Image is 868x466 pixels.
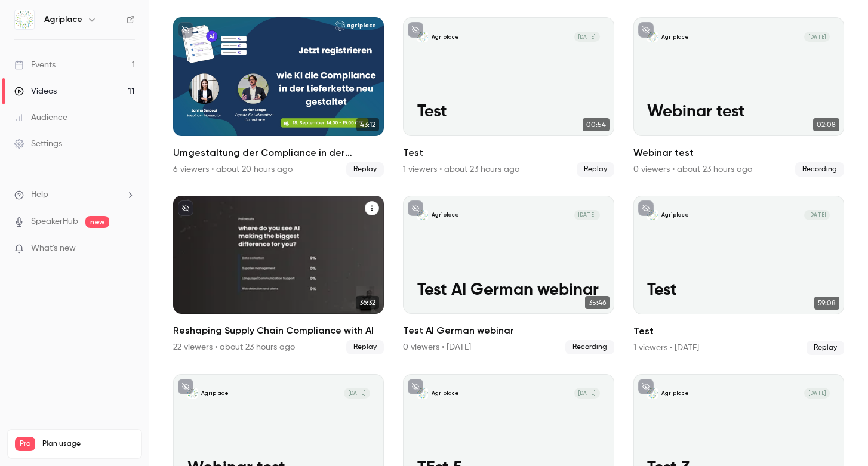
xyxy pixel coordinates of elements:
[633,196,844,355] li: Test
[31,242,76,255] span: What's new
[356,296,379,309] span: 36:32
[356,118,379,131] span: 43:12
[417,281,600,300] p: Test AI German webinar
[638,22,654,38] button: unpublished
[173,323,384,338] h2: Reshaping Supply Chain Compliance with AI
[15,437,35,451] span: Pro
[173,17,384,177] li: Umgestaltung der Compliance in der Lieferkette mit KI
[408,379,423,394] button: unpublished
[173,341,295,353] div: 22 viewers • about 23 hours ago
[647,103,830,122] p: Webinar test
[121,243,135,254] iframe: Noticeable Trigger
[346,162,384,177] span: Replay
[804,210,830,221] span: [DATE]
[408,200,423,216] button: unpublished
[577,162,614,177] span: Replay
[403,146,614,160] h2: Test
[638,379,654,394] button: unpublished
[403,196,614,355] a: Test AI German webinarAgriplace[DATE]Test AI German webinar35:46Test AI German webinar0 viewers •...
[403,323,614,338] h2: Test AI German webinar
[14,85,57,97] div: Videos
[403,196,614,355] li: Test AI German webinar
[633,196,844,355] a: Test Agriplace[DATE]Test59:08Test1 viewers • [DATE]Replay
[814,297,839,310] span: 59:08
[173,146,384,160] h2: Umgestaltung der Compliance in der Lieferkette mit KI
[173,196,384,355] a: 36:32Reshaping Supply Chain Compliance with AI22 viewers • about 23 hours agoReplay
[583,118,610,131] span: 00:54
[633,163,752,175] div: 0 viewers • about 23 hours ago
[432,33,459,41] p: Agriplace
[85,216,109,228] span: new
[804,32,830,42] span: [DATE]
[42,439,134,449] span: Plan usage
[638,200,654,216] button: unpublished
[403,163,519,175] div: 1 viewers • about 23 hours ago
[173,196,384,355] li: Reshaping Supply Chain Compliance with AI
[201,390,229,397] p: Agriplace
[178,379,193,394] button: unpublished
[633,146,844,160] h2: Webinar test
[344,388,370,399] span: [DATE]
[574,32,600,42] span: [DATE]
[173,17,384,177] a: 43:12Umgestaltung der Compliance in der Lieferkette mit KI6 viewers • about 20 hours agoReplay
[585,296,610,309] span: 35:46
[178,22,193,38] button: unpublished
[574,388,600,399] span: [DATE]
[804,388,830,399] span: [DATE]
[403,341,471,353] div: 0 viewers • [DATE]
[15,10,34,29] img: Agriplace
[432,390,459,397] p: Agriplace
[173,163,293,175] div: 6 viewers • about 20 hours ago
[633,342,699,354] div: 1 viewers • [DATE]
[432,211,459,218] p: Agriplace
[403,17,614,177] li: Test
[31,215,78,228] a: SpeakerHub
[14,189,135,201] li: help-dropdown-opener
[633,17,844,177] li: Webinar test
[14,59,56,71] div: Events
[14,138,62,150] div: Settings
[661,390,689,397] p: Agriplace
[403,17,614,177] a: Test Agriplace[DATE]Test00:54Test1 viewers • about 23 hours agoReplay
[417,103,600,122] p: Test
[807,341,844,355] span: Replay
[44,14,82,26] h6: Agriplace
[14,112,67,124] div: Audience
[633,324,844,338] h2: Test
[813,118,839,131] span: 02:08
[661,211,689,218] p: Agriplace
[661,33,689,41] p: Agriplace
[565,340,614,354] span: Recording
[647,281,830,300] p: Test
[31,189,48,201] span: Help
[408,22,423,38] button: unpublished
[178,200,193,216] button: unpublished
[346,340,384,354] span: Replay
[574,210,600,221] span: [DATE]
[795,162,844,177] span: Recording
[633,17,844,177] a: Webinar test Agriplace[DATE]Webinar test02:08Webinar test0 viewers • about 23 hours agoRecording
